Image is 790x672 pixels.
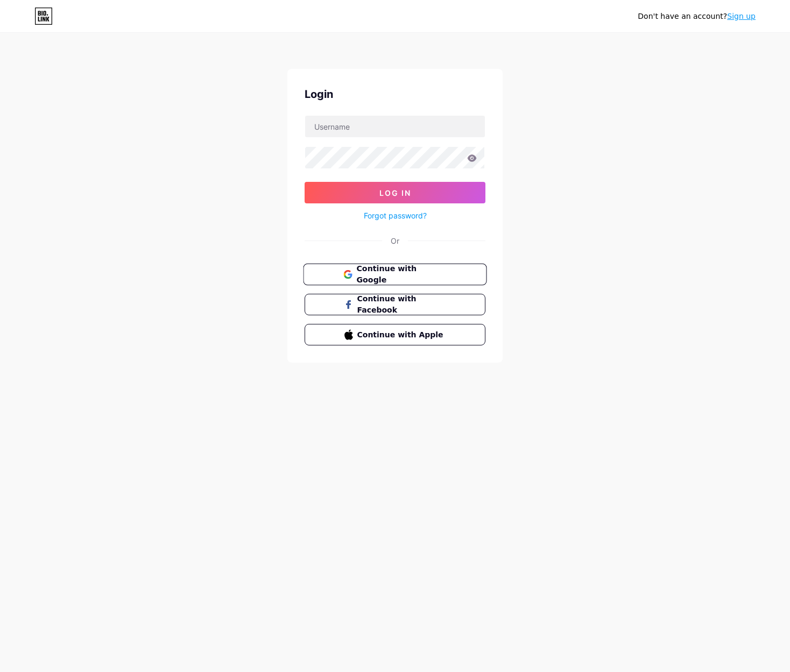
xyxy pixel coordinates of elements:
a: Continue with Google [305,264,485,285]
button: Log In [305,182,485,203]
span: Continue with Google [356,263,446,286]
div: Or [391,235,399,246]
span: Continue with Apple [357,329,446,341]
div: Don't have an account? [638,11,756,22]
a: Sign up [727,12,756,20]
div: Login [305,86,485,102]
a: Forgot password? [364,210,427,221]
button: Continue with Google [303,264,486,286]
span: Log In [379,188,411,197]
button: Continue with Apple [305,324,485,345]
input: Username [305,116,485,137]
span: Continue with Facebook [357,293,446,316]
button: Continue with Facebook [305,294,485,315]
